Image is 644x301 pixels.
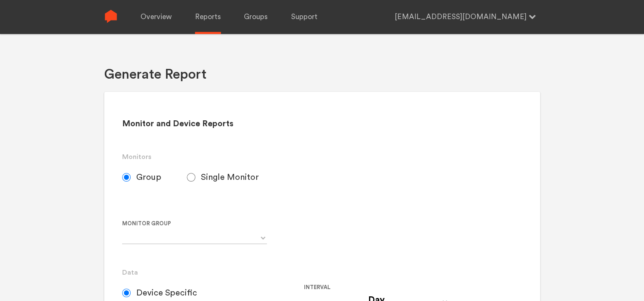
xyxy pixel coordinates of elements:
span: Device Specific [136,288,197,298]
h3: Monitors [122,152,522,162]
label: Monitor Group [122,219,270,229]
span: Single Monitor [201,172,259,182]
input: Group [122,173,131,182]
input: Device Specific [122,289,131,297]
h2: Monitor and Device Reports [122,119,522,129]
h1: Generate Report [104,66,206,83]
h3: Data [122,267,522,278]
img: Sense Logo [104,10,117,23]
label: Interval [304,282,479,292]
span: Group [136,172,161,182]
input: Single Monitor [187,173,195,182]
